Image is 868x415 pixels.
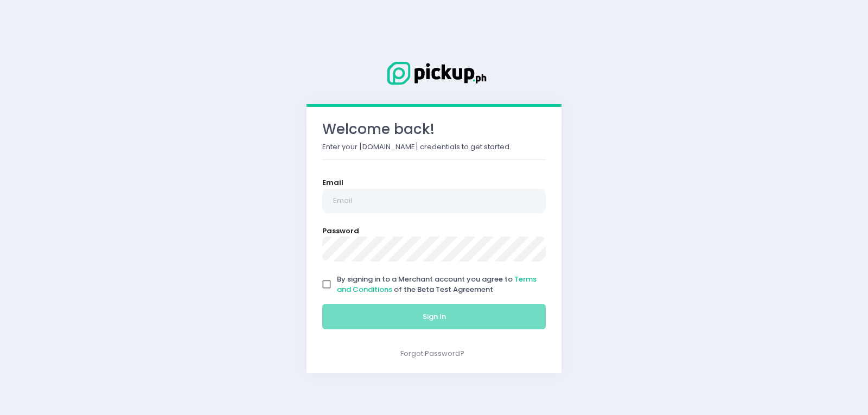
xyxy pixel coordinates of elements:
h3: Welcome back! [322,121,546,138]
a: Forgot Password? [400,348,464,359]
img: Logo [380,60,488,87]
label: Email [322,177,343,188]
a: Terms and Conditions [337,274,537,295]
label: Password [322,226,359,237]
span: Sign In [423,311,446,322]
input: Email [322,189,546,214]
p: Enter your [DOMAIN_NAME] credentials to get started. [322,142,546,152]
span: By signing in to a Merchant account you agree to of the Beta Test Agreement [337,274,537,295]
button: Sign In [322,304,546,330]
